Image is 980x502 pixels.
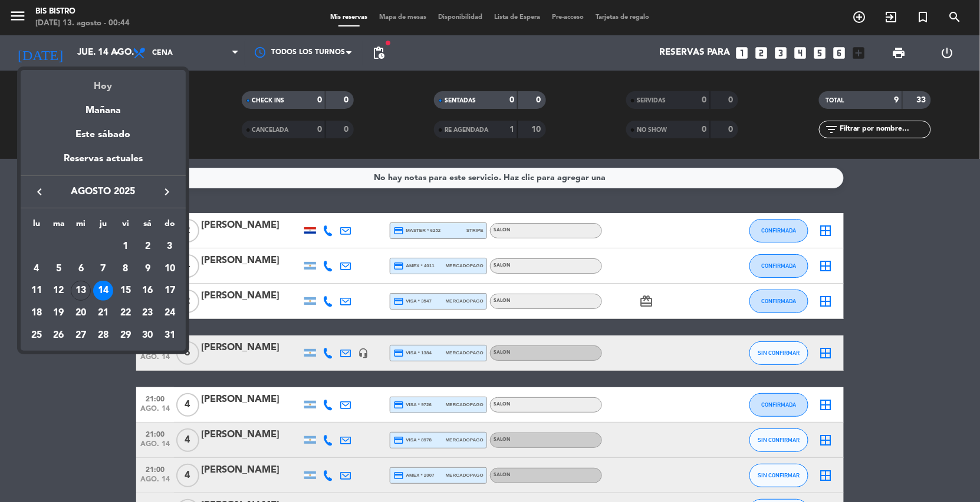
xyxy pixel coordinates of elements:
td: 23 de agosto de 2025 [137,302,159,324]
div: 26 [49,325,69,345]
td: 12 de agosto de 2025 [48,280,70,302]
div: 28 [93,325,113,345]
div: 23 [137,303,157,323]
td: 31 de agosto de 2025 [159,324,181,347]
td: 7 de agosto de 2025 [92,258,114,280]
td: 11 de agosto de 2025 [25,280,48,302]
div: 4 [27,259,47,279]
div: 30 [137,325,157,345]
div: 31 [160,325,180,345]
div: 29 [116,325,136,345]
div: 21 [93,303,113,323]
td: 2 de agosto de 2025 [137,235,159,258]
td: 6 de agosto de 2025 [70,258,92,280]
th: lunes [25,217,48,235]
td: 28 de agosto de 2025 [92,324,114,347]
td: 24 de agosto de 2025 [159,302,181,324]
td: 5 de agosto de 2025 [48,258,70,280]
div: 6 [71,259,91,279]
td: 9 de agosto de 2025 [137,258,159,280]
button: keyboard_arrow_right [156,184,177,200]
td: 13 de agosto de 2025 [70,280,92,302]
td: 1 de agosto de 2025 [114,235,137,258]
div: 11 [27,281,47,301]
button: keyboard_arrow_left [29,184,50,200]
th: martes [48,217,70,235]
th: domingo [159,217,181,235]
div: 18 [27,303,47,323]
div: 1 [116,237,136,257]
div: 22 [116,303,136,323]
div: 25 [27,325,47,345]
span: agosto 2025 [50,184,156,200]
td: 15 de agosto de 2025 [114,280,137,302]
div: 2 [137,237,157,257]
div: 7 [93,259,113,279]
div: 15 [116,281,136,301]
td: 19 de agosto de 2025 [48,302,70,324]
div: 14 [93,281,113,301]
td: 21 de agosto de 2025 [92,302,114,324]
div: 10 [160,259,180,279]
div: 19 [49,303,69,323]
div: Este sábado [21,118,186,151]
div: 8 [116,259,136,279]
div: 5 [49,259,69,279]
th: sábado [137,217,159,235]
td: 16 de agosto de 2025 [137,280,159,302]
td: 29 de agosto de 2025 [114,324,137,347]
div: 16 [137,281,157,301]
i: keyboard_arrow_right [160,185,174,199]
div: Reservas actuales [21,151,186,175]
div: 17 [160,281,180,301]
td: 3 de agosto de 2025 [159,235,181,258]
div: 24 [160,303,180,323]
td: 20 de agosto de 2025 [70,302,92,324]
td: 18 de agosto de 2025 [25,302,48,324]
td: 10 de agosto de 2025 [159,258,181,280]
div: Hoy [21,70,186,94]
td: 22 de agosto de 2025 [114,302,137,324]
div: 9 [137,259,157,279]
td: 26 de agosto de 2025 [48,324,70,347]
div: 3 [160,237,180,257]
td: 25 de agosto de 2025 [25,324,48,347]
th: jueves [92,217,114,235]
td: 8 de agosto de 2025 [114,258,137,280]
td: AGO. [25,235,114,258]
div: Mañana [21,94,186,118]
th: viernes [114,217,137,235]
div: 13 [71,281,91,301]
td: 27 de agosto de 2025 [70,324,92,347]
th: miércoles [70,217,92,235]
td: 4 de agosto de 2025 [25,258,48,280]
i: keyboard_arrow_left [32,185,47,199]
div: 12 [49,281,69,301]
td: 17 de agosto de 2025 [159,280,181,302]
td: 14 de agosto de 2025 [92,280,114,302]
div: 20 [71,303,91,323]
div: 27 [71,325,91,345]
td: 30 de agosto de 2025 [137,324,159,347]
